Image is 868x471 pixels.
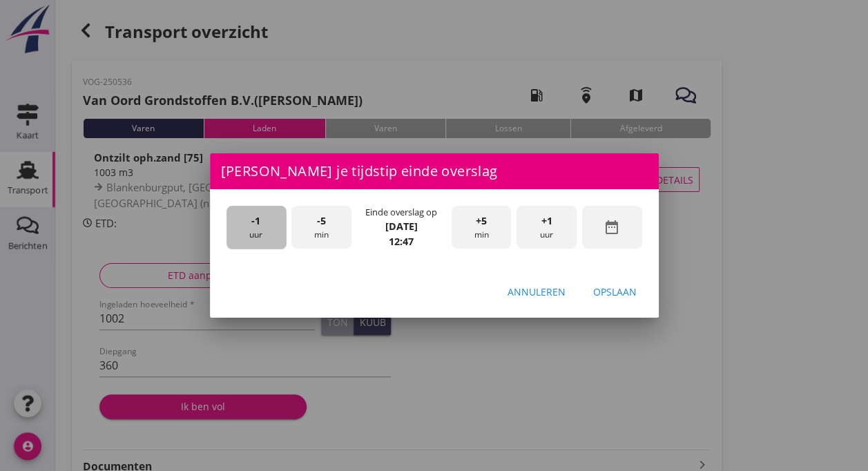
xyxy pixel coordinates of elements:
div: min [452,206,512,249]
div: Annuleren [508,285,566,299]
span: +5 [476,213,487,229]
strong: 12:47 [389,235,414,248]
button: Opslaan [582,279,648,304]
span: -5 [317,213,326,229]
div: Opslaan [593,285,637,299]
div: Einde overslag op [365,206,437,219]
button: Annuleren [496,279,577,304]
div: min [291,206,351,249]
div: uur [226,206,287,249]
i: date_range [604,219,620,236]
div: [PERSON_NAME] je tijdstip einde overslag [210,153,659,189]
div: uur [517,206,577,249]
span: +1 [541,213,552,229]
span: -1 [251,213,260,229]
strong: [DATE] [385,220,418,233]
